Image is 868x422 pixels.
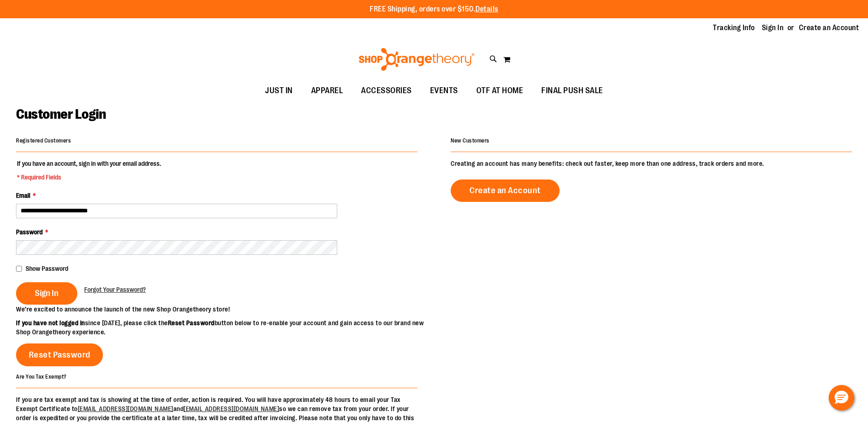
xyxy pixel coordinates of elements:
[451,159,852,168] p: Creating an account has many benefits: check out faster, keep more than one address, track orders...
[16,192,30,199] span: Email
[302,80,352,101] a: APPAREL
[256,80,302,101] a: JUST IN
[311,80,343,101] span: APPAREL
[84,286,146,293] span: Forgot Your Password?
[541,80,603,101] span: FINAL PUSH SALE
[16,305,434,314] p: We’re excited to announce the launch of the new Shop Orangetheory store!
[532,80,612,101] a: FINAL PUSH SALE
[469,185,541,195] span: Create an Account
[16,159,162,182] legend: If you have an account, sign in with your email address.
[16,228,43,236] span: Password
[183,405,279,412] a: [EMAIL_ADDRESS][DOMAIN_NAME]
[451,137,490,144] strong: New Customers
[799,23,859,33] a: Create an Account
[265,80,293,101] span: JUST IN
[29,350,91,360] span: Reset Password
[361,80,412,101] span: ACCESSORIES
[421,80,467,101] a: EVENTS
[78,405,173,412] a: [EMAIL_ADDRESS][DOMAIN_NAME]
[16,106,106,122] span: Customer Login
[476,80,523,101] span: OTF AT HOME
[16,319,85,327] strong: If you have not logged in
[370,4,498,15] p: FREE Shipping, orders over $150.
[16,318,434,337] p: since [DATE], please click the button below to re-enable your account and gain access to our bran...
[357,48,476,71] img: Shop Orangetheory
[17,173,161,182] span: * Required Fields
[16,373,67,380] strong: Are You Tax Exempt?
[430,80,458,101] span: EVENTS
[35,288,59,298] span: Sign In
[16,137,71,144] strong: Registered Customers
[451,179,560,202] a: Create an Account
[467,80,533,101] a: OTF AT HOME
[475,5,498,13] a: Details
[168,319,215,327] strong: Reset Password
[713,23,755,33] a: Tracking Info
[16,343,103,366] a: Reset Password
[352,80,421,101] a: ACCESSORIES
[26,265,68,272] span: Show Password
[762,23,784,33] a: Sign In
[84,285,146,294] a: Forgot Your Password?
[829,385,854,411] button: Hello, have a question? Let’s chat.
[16,282,77,305] button: Sign In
